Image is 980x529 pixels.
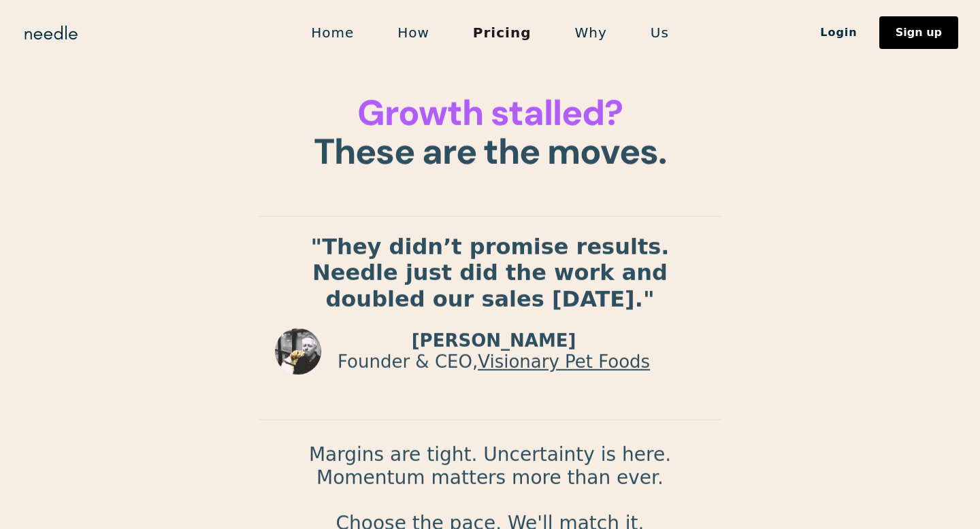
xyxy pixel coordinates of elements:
[259,94,721,171] h1: These are the moves.
[478,352,650,372] a: Visionary Pet Foods
[553,18,629,47] a: Why
[289,18,376,47] a: Home
[338,330,650,352] p: [PERSON_NAME]
[338,352,650,373] p: Founder & CEO,
[376,18,451,47] a: How
[629,18,691,47] a: Us
[451,18,553,47] a: Pricing
[896,27,942,38] div: Sign up
[357,90,622,136] span: Growth stalled?
[879,16,958,49] a: Sign up
[798,21,879,44] a: Login
[311,234,670,312] strong: "They didn’t promise results. Needle just did the work and doubled our sales [DATE]."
